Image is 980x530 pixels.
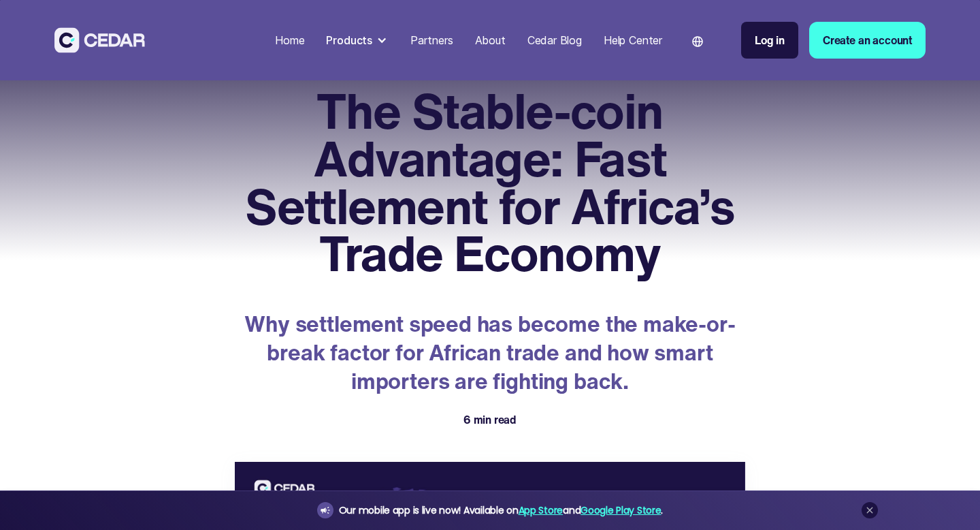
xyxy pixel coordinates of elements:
a: Log in [741,22,798,59]
a: App Store [519,503,563,517]
div: Partners [410,32,453,48]
div: About [475,32,506,48]
p: Why settlement speed has become the make-or-break factor for African trade and how smart importer... [235,310,745,395]
div: Cedar Blog [527,32,582,48]
div: Home [275,32,304,48]
img: announcement [320,505,331,516]
a: Home [269,25,310,55]
img: world icon [692,36,703,47]
a: Google Play Store [581,503,661,517]
div: Log in [755,32,785,48]
a: About [470,25,511,55]
div: Products [326,32,372,48]
h1: The Stable-coin Advantage: Fast Settlement for Africa’s Trade Economy [235,87,745,277]
div: Our mobile app is live now! Available on and . [339,502,663,519]
a: Cedar Blog [522,25,587,55]
div: 6 min read [463,411,517,428]
a: Create an account [809,22,926,59]
div: Products [321,27,394,54]
a: Help Center [598,25,668,55]
div: Help Center [604,32,662,48]
a: Partners [405,25,459,55]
